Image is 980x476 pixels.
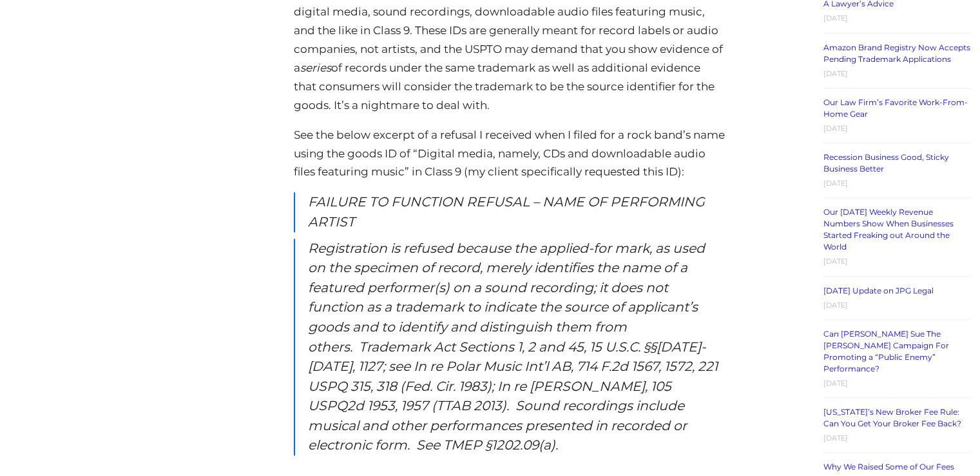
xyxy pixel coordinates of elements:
time: [DATE] [823,124,848,133]
time: [DATE] [823,179,848,188]
a: Can [PERSON_NAME] Sue The [PERSON_NAME] Campaign For Promoting a “Public Enemy” Performance? [823,329,949,373]
a: [US_STATE]’s New Broker Fee Rule: Can You Get Your Broker Fee Back? [823,407,961,428]
time: [DATE] [823,14,848,23]
time: [DATE] [823,257,848,266]
a: Our Law Firm’s Favorite Work-From-Home Gear [823,97,968,119]
em: Registration is refused because the applied-for mark, as used on the specimen of record, merely i... [308,240,718,453]
a: [DATE] Update on JPG Legal [823,286,934,295]
em: FAILURE TO FUNCTION REFUSAL – NAME OF PERFORMING ARTIST [308,193,705,230]
time: [DATE] [823,379,848,388]
a: Amazon Brand Registry Now Accepts Pending Trademark Applications [823,43,970,64]
time: [DATE] [823,69,848,78]
a: Our [DATE] Weekly Revenue Numbers Show When Businesses Started Freaking out Around the World [823,207,954,252]
a: Why We Raised Some of Our Fees [823,462,954,471]
em: series [300,61,331,74]
a: Recession Business Good, Sticky Business Better [823,152,949,174]
p: See the below excerpt of a refusal I received when I filed for a rock band’s name using the goods... [294,126,725,182]
time: [DATE] [823,433,848,442]
time: [DATE] [823,301,848,310]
